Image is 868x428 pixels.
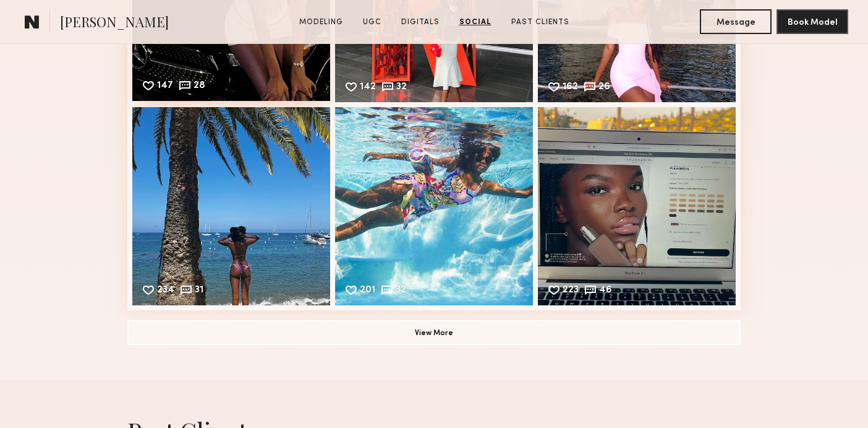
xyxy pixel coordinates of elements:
[360,286,375,297] div: 201
[598,82,610,94] div: 26
[700,9,772,34] button: Message
[194,81,205,92] div: 28
[454,17,496,28] a: Social
[195,286,203,297] div: 31
[60,12,169,34] span: [PERSON_NAME]
[599,286,612,297] div: 46
[360,82,376,94] div: 142
[506,17,574,28] a: Past Clients
[396,17,445,28] a: Digitals
[127,320,741,345] button: View More
[563,82,578,94] div: 162
[294,17,348,28] a: Modeling
[777,16,848,27] a: Book Model
[358,17,386,28] a: UGC
[157,81,173,92] div: 147
[563,286,579,297] div: 223
[396,286,406,297] div: 32
[396,82,407,94] div: 32
[157,286,174,297] div: 234
[777,9,848,34] button: Book Model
